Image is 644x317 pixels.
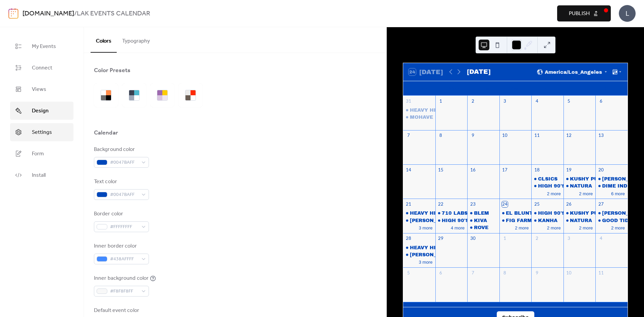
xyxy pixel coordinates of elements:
[94,146,148,154] div: Background color
[544,224,563,231] button: 2 more
[557,5,611,21] button: Publish
[512,224,531,231] button: 2 more
[538,217,557,224] div: KANHA
[534,98,540,104] div: 4
[403,244,435,251] div: HEAVY HITTERS
[502,98,508,104] div: 3
[499,217,532,224] div: FIG FARMS
[10,145,73,163] a: Form
[563,217,596,224] div: NATURA
[563,182,596,189] div: NATURA
[94,66,130,74] div: Color Presets
[506,210,537,216] div: EL BLUNTO
[592,81,622,96] div: Sat
[470,201,476,207] div: 23
[467,224,499,231] div: ROVE
[570,210,610,216] div: KUSHY PUNCH
[438,270,444,276] div: 6
[595,182,628,189] div: DIME INDUSTRIES
[502,235,508,242] div: 1
[94,129,118,137] div: Calendar
[566,133,572,139] div: 12
[409,81,439,96] div: Sun
[561,81,592,96] div: Fri
[566,167,572,173] div: 19
[566,201,572,207] div: 26
[403,107,435,113] div: HEAVY HITTERS
[531,81,561,96] div: Thu
[502,167,508,173] div: 17
[438,235,444,242] div: 29
[502,133,508,139] div: 10
[74,7,77,20] b: /
[406,98,412,104] div: 31
[438,167,444,173] div: 15
[403,114,435,120] div: MOHAVE
[608,190,628,197] button: 6 more
[598,133,604,139] div: 13
[576,224,595,231] button: 2 more
[8,8,18,19] img: logo
[10,166,73,184] a: Install
[32,64,52,72] span: Connect
[438,201,444,207] div: 22
[94,242,148,250] div: Inner border color
[117,27,155,52] button: Typography
[94,307,148,315] div: Default event color
[10,37,73,55] a: My Events
[534,270,540,276] div: 9
[94,274,149,282] div: Inner background color
[538,182,565,189] div: HIGH 90'S
[22,7,74,20] a: [DOMAIN_NAME]
[598,235,604,242] div: 4
[502,201,508,207] div: 24
[91,27,117,53] button: Colors
[32,171,46,179] span: Install
[595,210,628,216] div: CLAYBOURNE
[410,251,454,258] div: [PERSON_NAME]
[10,80,73,98] a: Views
[570,182,592,189] div: NATURA
[10,59,73,77] a: Connect
[439,81,470,96] div: Mon
[32,107,49,115] span: Design
[531,175,563,182] div: CLSICS
[435,217,468,224] div: HIGH 90'S
[534,133,540,139] div: 11
[534,235,540,242] div: 2
[77,7,150,20] b: LAK EVENTS CALENDAR
[563,210,596,216] div: KUSHY PUNCH
[531,210,563,216] div: HIGH 90'S
[410,107,453,113] div: HEAVY HITTERS
[538,175,557,182] div: CLSICS
[406,133,412,139] div: 7
[598,167,604,173] div: 20
[566,270,572,276] div: 10
[94,210,148,218] div: Border color
[502,270,508,276] div: 8
[470,81,500,96] div: Tue
[94,178,148,186] div: Text color
[403,210,435,216] div: HEAVY HITTERS
[442,210,468,216] div: 710 LABS
[538,210,565,216] div: HIGH 90'S
[438,98,444,104] div: 1
[569,10,590,18] span: Publish
[534,167,540,173] div: 18
[602,217,632,224] div: GOOD TIDE
[110,287,138,296] span: #F8F8F8FF
[470,133,476,139] div: 9
[110,159,138,167] span: #0047BAFF
[506,217,535,224] div: FIG FARMS
[619,5,636,22] div: L
[110,191,138,199] span: #0047BAFF
[406,235,412,242] div: 28
[598,270,604,276] div: 11
[566,98,572,104] div: 5
[32,128,52,137] span: Settings
[406,167,412,173] div: 14
[467,67,490,77] div: [DATE]
[499,210,532,216] div: EL BLUNTO
[448,224,467,231] button: 4 more
[474,224,488,231] div: ROVE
